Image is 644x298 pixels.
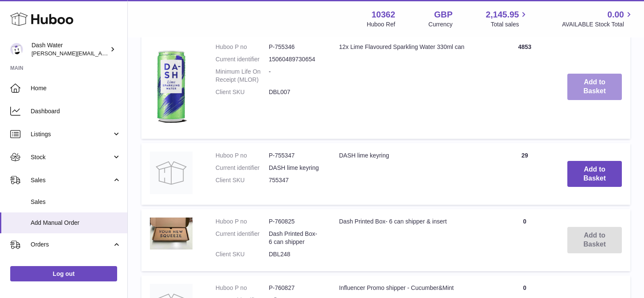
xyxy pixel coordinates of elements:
[216,55,269,63] dt: Current identifier
[31,107,121,115] span: Dashboard
[31,84,121,92] span: Home
[567,161,622,187] button: Add to Basket
[371,9,395,20] strong: 10362
[428,20,453,29] div: Currency
[32,41,108,57] div: Dash Water
[31,263,121,271] span: Orders
[216,152,269,160] dt: Huboo P no
[216,68,269,84] dt: Minimum Life On Receipt (MLOR)
[491,20,529,29] span: Total sales
[32,50,171,57] span: [PERSON_NAME][EMAIL_ADDRESS][DOMAIN_NAME]
[216,164,269,172] dt: Current identifier
[216,88,269,96] dt: Client SKU
[269,230,322,246] dd: Dash Printed Box- 6 can shipper
[269,55,322,63] dd: 15060489730654
[31,241,112,249] span: Orders
[269,176,322,184] dd: 755347
[567,74,622,100] button: Add to Basket
[269,152,322,160] dd: P-755347
[367,20,395,29] div: Huboo Ref
[216,218,269,226] dt: Huboo P no
[10,266,117,281] a: Log out
[331,34,491,139] td: 12x Lime Flavoured Sparkling Water 330ml can
[269,88,322,96] dd: DBL007
[491,34,559,139] td: 4853
[562,20,634,29] span: AVAILABLE Stock Total
[150,43,193,128] img: 12x Lime Flavoured Sparkling Water 330ml can
[331,143,491,205] td: DASH lime keyring
[269,43,322,51] dd: P-755346
[562,9,634,29] a: 0.00 AVAILABLE Stock Total
[31,198,121,206] span: Sales
[10,43,23,56] img: james@dash-water.com
[269,218,322,226] dd: P-760825
[216,250,269,258] dt: Client SKU
[269,68,322,84] dd: -
[216,43,269,51] dt: Huboo P no
[269,164,322,172] dd: DASH lime keyring
[31,219,121,227] span: Add Manual Order
[486,9,529,29] a: 2,145.95 Total sales
[150,152,193,194] img: DASH lime keyring
[486,9,519,20] span: 2,145.95
[491,143,559,205] td: 29
[216,176,269,184] dt: Client SKU
[31,176,112,184] span: Sales
[269,250,322,258] dd: DBL248
[607,9,624,20] span: 0.00
[269,284,322,292] dd: P-760827
[31,130,112,138] span: Listings
[216,284,269,292] dt: Huboo P no
[491,209,559,271] td: 0
[434,9,452,20] strong: GBP
[150,218,193,249] img: Dash Printed Box- 6 can shipper & insert
[31,153,112,161] span: Stock
[216,230,269,246] dt: Current identifier
[331,209,491,271] td: Dash Printed Box- 6 can shipper & insert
